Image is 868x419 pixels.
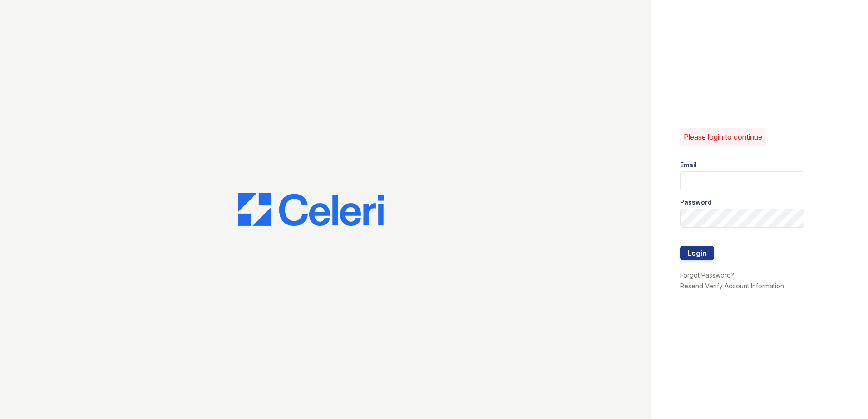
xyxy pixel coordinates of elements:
button: Login [680,246,714,260]
label: Email [680,161,697,170]
p: Please login to continue [684,132,762,142]
a: Forgot Password? [680,271,734,279]
img: CE_Logo_Blue-a8612792a0a2168367f1c8372b55b34899dd931a85d93a1a3d3e32e68fde9ad4.png [238,193,384,226]
a: Resend Verify Account Information [680,282,784,290]
label: Password [680,198,712,207]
